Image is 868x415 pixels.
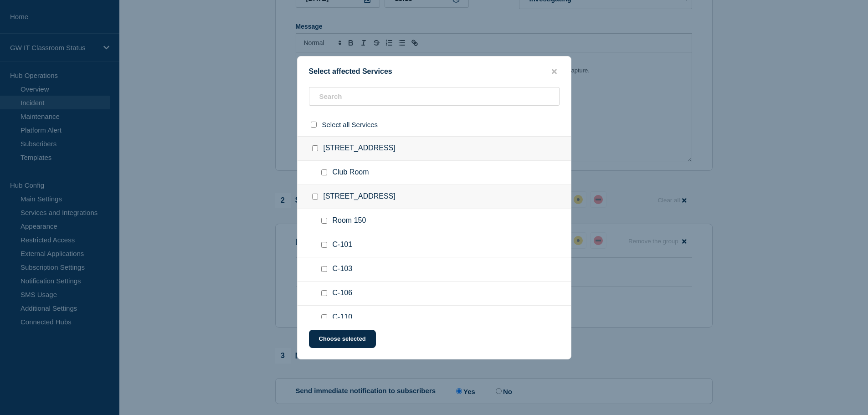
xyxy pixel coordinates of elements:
input: C-106 checkbox [321,290,327,296]
span: Club Room [333,168,369,177]
input: 1776 G Street checkbox [312,194,318,200]
input: C-103 checkbox [321,266,327,272]
div: Select affected Services [298,67,571,76]
input: C-101 checkbox [321,242,327,248]
span: Room 150 [333,216,366,225]
input: select all checkbox [311,122,317,128]
span: C-103 [333,265,353,274]
input: Club Room checkbox [321,169,327,175]
span: C-106 [333,289,353,298]
span: C-101 [333,241,353,250]
span: Select all Services [322,121,378,128]
span: C-110 [333,313,353,322]
div: [STREET_ADDRESS] [298,136,571,161]
input: Search [309,87,560,106]
input: Room 150 checkbox [321,218,327,224]
button: close button [549,67,560,76]
input: C-110 checkbox [321,314,327,320]
input: 714 21st Street checkbox [312,145,318,151]
div: [STREET_ADDRESS] [298,185,571,209]
button: Choose selected [309,330,376,348]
